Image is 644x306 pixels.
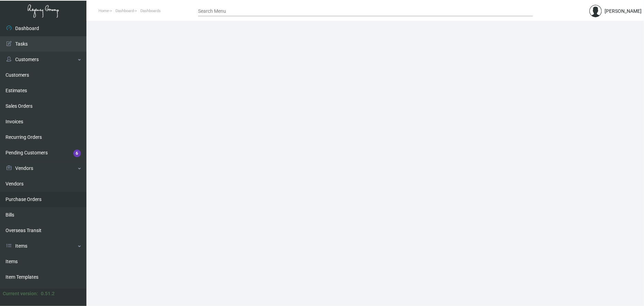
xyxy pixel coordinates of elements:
[115,9,134,13] span: Dashboard
[605,8,642,15] div: [PERSON_NAME]
[3,290,38,297] div: Current version:
[589,5,602,17] img: admin@bootstrapmaster.com
[140,9,161,13] span: Dashboards
[41,290,55,297] div: 0.51.2
[99,9,109,13] span: Home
